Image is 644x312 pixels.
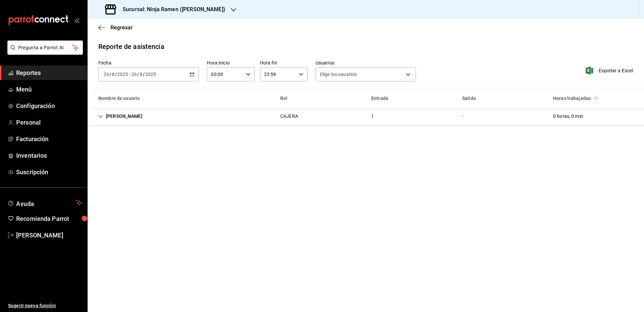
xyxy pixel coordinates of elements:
[16,167,82,177] span: Suscripción
[16,101,82,110] span: Configuración
[111,72,115,77] input: --
[5,49,83,56] a: Pregunta a Parrot AI
[457,92,548,105] div: HeadCell
[16,134,82,144] span: Facturación
[316,60,416,65] label: Usuarios
[115,72,117,77] span: /
[110,24,133,31] span: Regresar
[280,113,298,120] div: CAJERA
[93,92,275,105] div: HeadCell
[139,72,143,77] input: --
[587,67,633,75] button: Exportar a Excel
[548,110,588,123] div: Cell
[8,302,82,309] span: Sugerir nueva función
[131,72,137,77] input: --
[129,72,130,77] span: -
[548,92,639,105] div: HeadCell
[88,89,644,107] div: Head
[16,151,82,160] span: Inventarios
[366,110,379,123] div: Cell
[143,72,145,77] span: /
[457,110,469,123] div: Cell
[593,96,599,101] svg: El total de horas trabajadas por usuario es el resultado de la suma redondeada del registro de ho...
[145,72,156,77] input: ----
[98,60,199,65] label: Fecha
[117,5,225,14] h3: Sucursal: Ninja Ramen ([PERSON_NAME])
[93,110,148,123] div: Cell
[74,18,79,23] button: open_drawer_menu
[16,85,82,94] span: Menú
[16,68,82,77] span: Reportes
[109,72,111,77] span: /
[137,72,139,77] span: /
[275,110,303,123] div: Cell
[88,89,644,126] div: Container
[18,44,72,51] span: Pregunta a Parrot AI
[88,107,644,126] div: Row
[117,72,128,77] input: ----
[260,60,308,65] label: Hora fin
[275,92,366,105] div: HeadCell
[103,72,109,77] input: --
[98,24,133,31] button: Regresar
[16,118,82,127] span: Personal
[16,231,82,240] span: [PERSON_NAME]
[320,71,357,78] span: Elige los usuarios
[207,60,254,65] label: Hora inicio
[16,199,73,207] span: Ayuda
[7,41,83,55] button: Pregunta a Parrot AI
[366,92,457,105] div: HeadCell
[98,42,164,52] div: Reporte de asistencia
[16,214,82,223] span: Recomienda Parrot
